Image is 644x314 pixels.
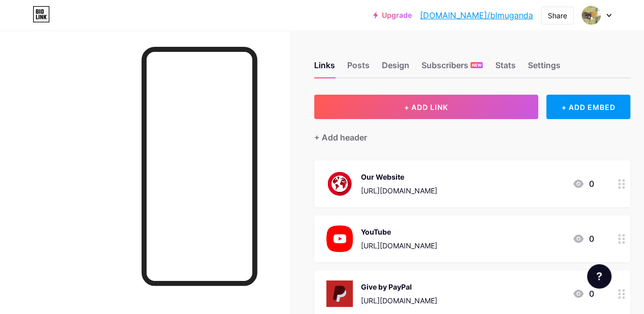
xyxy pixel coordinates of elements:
[347,59,370,77] div: Posts
[527,59,560,77] div: Settings
[572,178,594,190] div: 0
[373,11,412,19] a: Upgrade
[361,281,437,292] div: Give by PayPal
[495,59,515,77] div: Stats
[326,225,353,252] img: YouTube
[572,288,594,300] div: 0
[361,172,437,182] div: Our Website
[361,295,437,306] div: [URL][DOMAIN_NAME]
[572,233,594,245] div: 0
[422,59,483,77] div: Subscribers
[314,95,538,119] button: + ADD LINK
[361,226,437,237] div: YouTube
[546,95,630,119] div: + ADD EMBED
[326,170,353,197] img: Our Website
[420,9,533,21] a: [DOMAIN_NAME]/blmuganda
[404,103,448,111] span: + ADD LINK
[361,185,437,196] div: [URL][DOMAIN_NAME]
[314,59,335,77] div: Links
[314,131,367,144] div: + Add header
[581,6,601,25] img: Walusimbi Vicent
[548,10,567,21] div: Share
[326,280,353,307] img: Give by PayPal
[361,240,437,251] div: [URL][DOMAIN_NAME]
[472,62,482,68] span: NEW
[382,59,409,77] div: Design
